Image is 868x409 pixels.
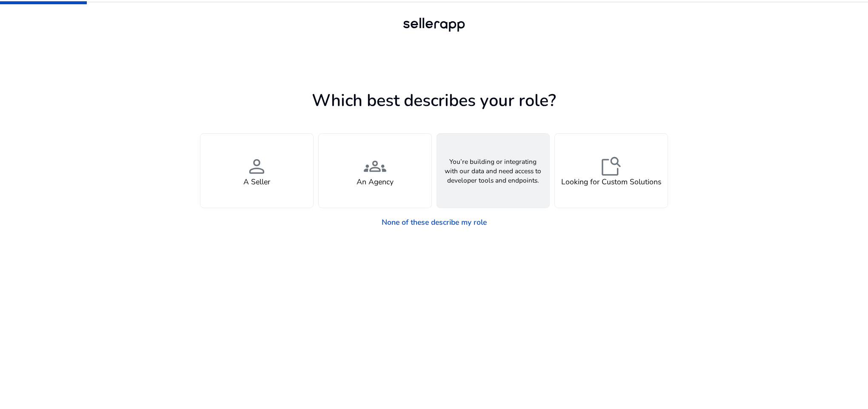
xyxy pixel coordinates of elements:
[200,133,314,208] button: personA Seller
[561,177,661,186] h4: Looking for Custom Solutions
[318,133,432,208] button: groupsAn Agency
[437,133,550,208] button: You’re building or integrating with our data and need access to developer tools and endpoints.
[600,155,622,178] span: feature_search
[364,155,386,178] span: groups
[246,155,268,178] span: person
[554,133,668,208] button: feature_searchLooking for Custom Solutions
[243,177,270,186] h4: A Seller
[200,91,668,111] h1: Which best describes your role?
[374,213,494,232] a: None of these describe my role
[357,177,394,186] h4: An Agency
